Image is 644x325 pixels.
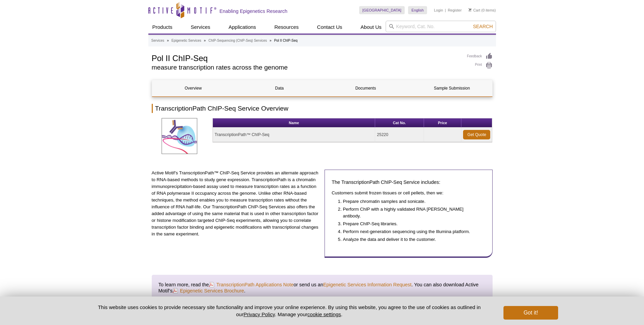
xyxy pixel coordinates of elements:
[270,39,272,42] li: »
[152,104,493,113] h2: TranscriptionPath ChIP-Seq Service Overview
[434,8,443,13] a: Login
[468,6,496,14] li: (0 items)
[274,39,297,42] li: Pol II ChIP-Seq
[467,62,493,69] a: Print
[208,38,267,44] a: ChIP-Sequencing (ChIP-Seq) Services
[86,304,493,318] p: This website uses cookies to provide necessary site functionality and improve your online experie...
[359,6,405,14] a: [GEOGRAPHIC_DATA]
[213,128,375,142] td: TranscriptionPath™ ChIP-Seq
[152,170,320,237] p: Active Motif’s TranscriptionPath™ ChIP-Seq Service provides an alternate approach to RNA-based me...
[307,311,341,317] button: cookie settings
[159,282,486,294] h4: To learn more, read the or send us an . You can also download Active Motif’s .
[224,21,260,34] a: Applications
[162,118,197,154] img: Antibody with RNA
[323,282,411,288] a: Epigenetic Services Information Request
[343,206,479,219] li: Perform ChIP with a highly validated RNA [PERSON_NAME] antibody.
[448,8,462,13] a: Register
[408,6,427,14] a: English
[468,8,480,13] a: Cart
[332,190,485,196] p: Customers submit frozen tissues or cell pellets, then we:
[343,228,479,235] li: Perform next-generation sequencing using the Illumina platform.
[424,118,462,128] th: Price
[343,221,479,227] li: Prepare ChIP-Seq libraries.
[386,21,496,32] input: Keyword, Cat. No.
[463,130,490,139] a: Get Quote
[172,287,244,294] a: Epigenetic Services Brochure
[473,24,493,29] span: Search
[343,198,479,205] li: Prepare chromatin samples and sonicate.
[375,128,424,142] td: 25220
[171,38,201,44] a: Epigenetic Services
[187,21,215,34] a: Services
[467,53,493,60] a: Feedback
[152,80,235,96] a: Overview
[167,39,169,42] li: »
[471,23,495,30] button: Search
[332,178,485,186] h3: The TranscriptionPath ChIP-Seq Service includes:
[152,64,460,71] h2: measure transcription rates across the genome
[356,21,386,34] a: About Us
[343,236,479,243] li: Analyze the data and deliver it to the customer.
[313,21,346,34] a: Contact Us
[209,281,293,288] a: TranscriptionPath Applications Note
[220,8,288,14] h2: Enabling Epigenetics Research
[152,53,460,63] h1: Pol II ChIP-Seq
[243,311,275,317] a: Privacy Policy
[213,118,375,128] th: Name
[445,6,446,14] li: |
[375,118,424,128] th: Cat No.
[204,39,206,42] li: »
[151,38,164,44] a: Services
[503,306,558,320] button: Got it!
[468,8,472,12] img: Your Cart
[270,21,303,34] a: Resources
[238,80,321,96] a: Data
[148,21,177,34] a: Products
[411,80,493,96] a: Sample Submission
[325,80,407,96] a: Documents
